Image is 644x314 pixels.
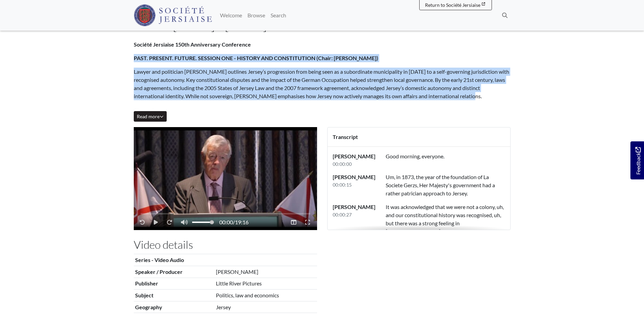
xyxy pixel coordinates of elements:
span: but [386,220,394,226]
p: Lawyer and politician [PERSON_NAME] outlines Jersey’s progression from being seen as a subordinat... [134,68,511,100]
span: and [386,212,394,218]
span: feeling [439,220,454,226]
span: everyone. [422,153,444,159]
span: Read more [137,114,164,119]
span: our [395,212,404,218]
button: Rewind 10 seconds [135,216,149,229]
span: foundation [450,174,477,180]
span: were [454,204,465,210]
span: Gerzs, [404,182,418,188]
span: history [439,212,455,218]
span: It [386,204,389,210]
span: Majesty's [429,182,452,188]
a: Welcome [217,8,245,22]
span: in [396,174,401,180]
span: 1873, [402,174,415,180]
th: Geography [134,301,215,313]
td: Jersey [214,301,317,313]
span: the [442,174,449,180]
span: Her [419,182,428,188]
strong: PAST. PRESENT. FUTURE. SESSION ONE - HISTORY AND CONSTITUTION (Chair: [PERSON_NAME]) [134,55,378,61]
span: 19:16 [235,219,249,225]
span: Show Transcription [287,216,301,229]
span: government [453,182,481,188]
span: [GEOGRAPHIC_DATA] [386,228,441,234]
span: constitutional [405,212,438,218]
button: Play - Pause [149,216,162,229]
button: Read Transcription [287,216,301,229]
a: Browse [245,8,268,22]
span: we [446,204,453,210]
button: Fast-forward 10 seconds [162,216,177,229]
a: Société Jersiaise logo [134,3,212,28]
span: rather [386,190,400,196]
span: 00:00 [219,219,233,225]
span: was [456,212,465,218]
span: Societe [386,182,403,188]
button: Read all of the content [134,111,167,122]
span: should [460,228,476,234]
span: morning, [400,153,421,159]
span: recognised, [466,212,493,218]
span: know [477,228,490,234]
a: Search [268,8,289,22]
span: Return to Société Jersiaise [425,2,480,8]
h2: Video details [134,238,317,251]
button: Mute - Unmute [177,216,192,229]
span: a [476,204,478,210]
span: Good [386,153,399,159]
button: Enter Fullscreen - Exit Fullscreen [301,216,314,229]
td: Little River Pictures [214,278,317,290]
span: Volume [192,220,214,225]
span: uh, [497,204,504,210]
span: had [482,182,491,188]
span: acknowledged [401,204,434,210]
span: not [466,204,475,210]
th: Series - Video Audio [134,254,215,266]
span: a [492,182,495,188]
span: approach [423,190,445,196]
span: of [436,174,441,180]
span: a [419,220,421,226]
span: patrician [401,190,422,196]
figure: Video player [134,127,317,230]
a: Would you like to provide feedback? [630,141,644,179]
th: Publisher [134,278,215,290]
span: / [219,218,249,226]
span: to [446,190,451,196]
td: Politics, law and economics [214,290,317,301]
th: Speaker / Producer [134,266,215,278]
span: we [453,228,459,234]
span: of [478,174,482,180]
span: the [416,174,424,180]
span: La [483,174,489,180]
img: Société Jersiaise [134,4,212,26]
span: Jersey. [452,190,468,196]
span: that [435,204,445,210]
span: there [395,220,407,226]
span: was [408,220,418,226]
span: Um, [386,174,395,180]
span: year [425,174,435,180]
span: was [390,204,400,210]
span: colony, [479,204,496,210]
span: that [442,228,452,234]
span: strong [422,220,438,226]
span: our [491,228,499,234]
th: Subject [134,290,215,301]
span: Feedback [634,147,642,174]
strong: Société Jersiaise 150th Anniversary Conference [134,41,251,48]
span: uh, [494,212,501,218]
span: in [455,220,460,226]
td: [PERSON_NAME] [214,266,317,278]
